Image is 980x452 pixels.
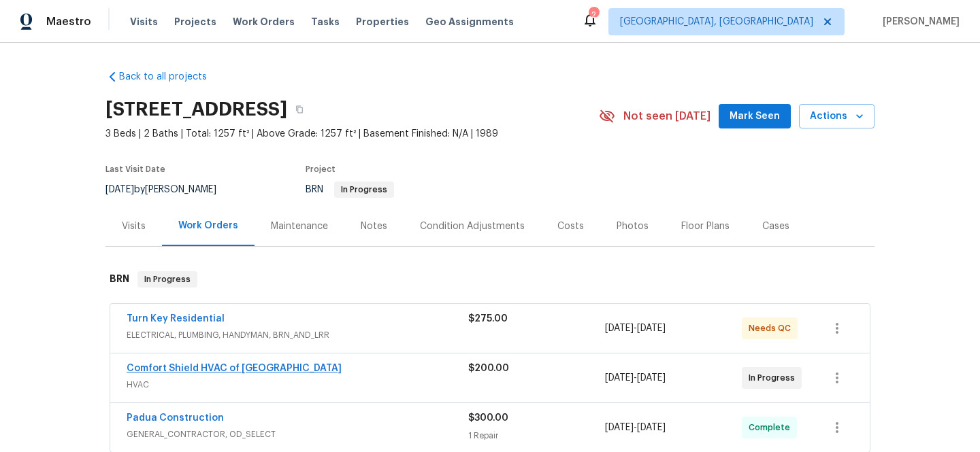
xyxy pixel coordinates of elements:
[637,373,666,383] span: [DATE]
[127,328,468,342] span: ELECTRICAL, PLUMBING, HANDYMAN, BRN_AND_LRR
[174,15,216,29] span: Projects
[127,428,468,441] span: GENERAL_CONTRACTOR, OD_SELECT
[356,15,409,29] span: Properties
[105,258,875,301] div: BRN In Progress
[46,15,91,29] span: Maestro
[306,165,336,173] span: Project
[605,324,634,333] span: [DATE]
[336,186,393,194] span: In Progress
[605,423,634,432] span: [DATE]
[127,378,468,392] span: HVAC
[127,413,224,423] a: Padua Construction
[749,371,800,385] span: In Progress
[287,97,312,122] button: Copy Address
[620,15,813,29] span: [GEOGRAPHIC_DATA], [GEOGRAPHIC_DATA]
[749,421,796,434] span: Complete
[605,421,666,434] span: -
[127,364,342,373] a: Comfort Shield HVAC of [GEOGRAPHIC_DATA]
[605,371,666,385] span: -
[877,15,960,29] span: [PERSON_NAME]
[749,321,796,335] span: Needs QC
[719,104,791,129] button: Mark Seen
[468,429,605,442] div: 1 Repair
[637,324,666,333] span: [DATE]
[130,15,158,29] span: Visits
[637,423,666,432] span: [DATE]
[617,220,649,233] div: Photos
[178,219,238,232] div: Work Orders
[361,220,387,233] div: Notes
[799,104,875,129] button: Actions
[623,109,710,123] span: Not seen [DATE]
[762,220,789,233] div: Cases
[468,314,508,324] span: $275.00
[127,314,225,324] a: Turn Key Residential
[105,127,599,141] span: 3 Beds | 2 Baths | Total: 1257 ft² | Above Grade: 1257 ft² | Basement Finished: N/A | 1989
[311,17,340,27] span: Tasks
[139,273,196,286] span: In Progress
[105,103,287,116] h2: [STREET_ADDRESS]
[105,165,165,173] span: Last Visit Date
[105,70,236,84] a: Back to all projects
[105,181,233,198] div: by [PERSON_NAME]
[681,220,730,233] div: Floor Plans
[605,321,666,335] span: -
[468,364,509,373] span: $200.00
[589,8,598,22] div: 2
[105,185,134,194] span: [DATE]
[468,413,508,423] span: $300.00
[425,15,514,29] span: Geo Assignments
[110,271,129,288] h6: BRN
[557,220,584,233] div: Costs
[420,220,525,233] div: Condition Adjustments
[730,108,780,125] span: Mark Seen
[122,220,146,233] div: Visits
[605,373,634,383] span: [DATE]
[810,108,864,125] span: Actions
[306,185,394,194] span: BRN
[233,15,295,29] span: Work Orders
[271,220,328,233] div: Maintenance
